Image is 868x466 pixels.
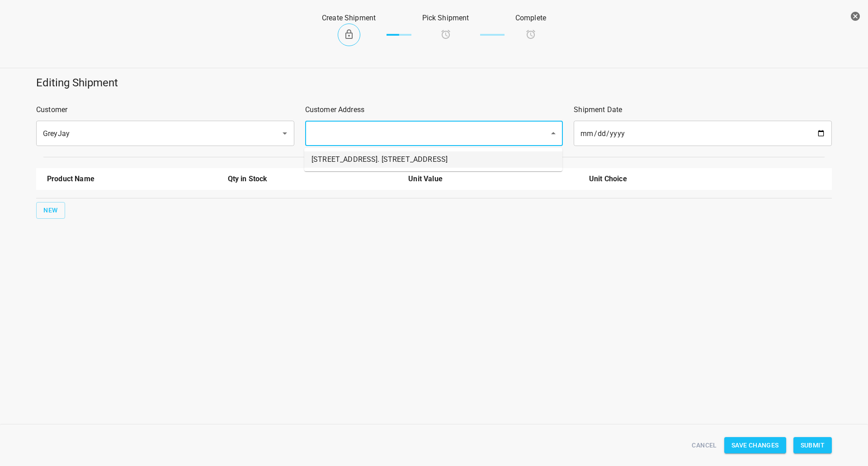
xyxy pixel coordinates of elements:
[589,174,759,184] p: Unit Choice
[43,205,58,216] span: New
[304,151,562,168] li: [STREET_ADDRESS]. [STREET_ADDRESS]
[36,104,294,115] p: Customer
[322,13,376,24] p: Create Shipment
[547,127,560,140] button: Close
[793,437,832,454] button: Submit
[36,202,65,219] button: New
[724,437,786,454] button: Save Changes
[574,104,832,115] p: Shipment Date
[278,127,291,140] button: Open
[408,174,578,184] p: Unit Value
[515,13,546,24] p: Complete
[228,174,398,184] p: Qty in Stock
[688,437,720,454] button: Cancel
[422,13,469,24] p: Pick Shipment
[692,440,717,451] span: Cancel
[36,75,832,90] h5: Editing Shipment
[305,104,563,115] p: Customer Address
[801,440,825,451] span: Submit
[731,440,779,451] span: Save Changes
[47,174,217,184] p: Product Name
